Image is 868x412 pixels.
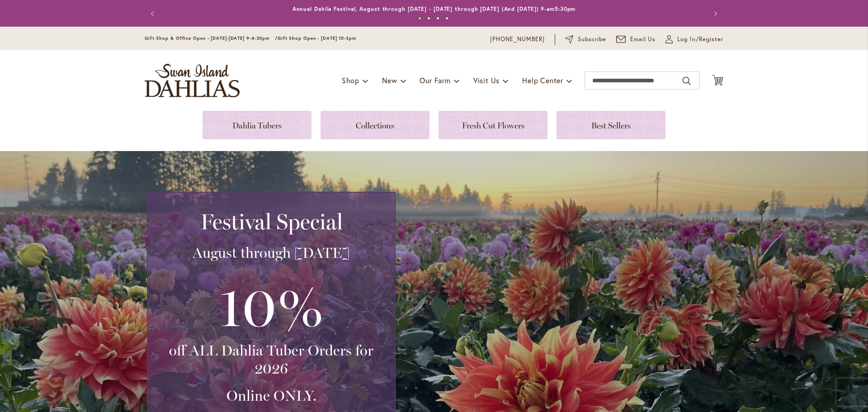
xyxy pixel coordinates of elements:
[292,5,576,12] a: Annual Dahlia Festival, August through [DATE] - [DATE] through [DATE] (And [DATE]) 9-am5:30pm
[159,209,384,234] h2: Festival Special
[473,76,500,85] span: Visit Us
[616,35,656,44] a: Email Us
[145,64,240,97] a: store logo
[522,76,563,85] span: Help Center
[382,76,397,85] span: New
[427,17,430,20] button: 2 of 4
[630,35,656,44] span: Email Us
[578,35,606,44] span: Subscribe
[445,17,448,20] button: 4 of 4
[705,5,723,23] button: Next
[490,35,545,44] a: [PHONE_NUMBER]
[278,35,356,41] span: Gift Shop Open - [DATE] 10-3pm
[665,35,723,44] a: Log In/Register
[436,17,439,20] button: 3 of 4
[677,35,723,44] span: Log In/Register
[145,5,163,23] button: Previous
[159,244,384,262] h3: August through [DATE]
[418,17,421,20] button: 1 of 4
[420,76,450,85] span: Our Farm
[145,35,278,41] span: Gift Shop & Office Open - [DATE]-[DATE] 9-4:30pm /
[159,271,384,341] h3: 10%
[342,76,359,85] span: Shop
[159,387,384,405] h3: Online ONLY.
[565,35,606,44] a: Subscribe
[159,341,384,378] h3: off ALL Dahlia Tuber Orders for 2026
